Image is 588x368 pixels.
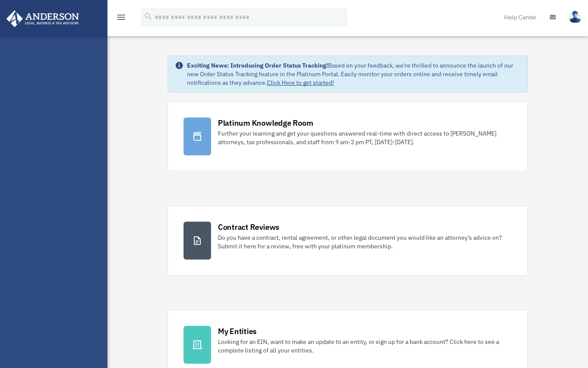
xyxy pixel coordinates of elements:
i: menu [116,12,126,22]
div: Platinum Knowledge Room [218,118,313,128]
img: Anderson Advisors Platinum Portal [4,10,82,27]
a: Contract Reviews Do you have a contract, rental agreement, or other legal document you would like... [168,206,528,275]
a: Click Here to get started! [267,79,334,87]
img: User Pic [569,11,582,23]
a: Platinum Knowledge Room Further your learning and get your questions answered real-time with dire... [168,102,528,171]
div: My Entities [218,326,257,337]
div: Do you have a contract, rental agreement, or other legal document you would like an attorney's ad... [218,233,512,250]
div: Contract Reviews [218,222,279,232]
div: Further your learning and get your questions answered real-time with direct access to [PERSON_NAM... [218,129,512,146]
i: search [144,12,153,21]
div: Looking for an EIN, want to make an update to an entity, or sign up for a bank account? Click her... [218,337,512,355]
a: menu [116,15,126,22]
strong: Exciting News: Introducing Order Status Tracking! [187,62,328,69]
div: Based on your feedback, we're thrilled to announce the launch of our new Order Status Tracking fe... [187,61,521,87]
